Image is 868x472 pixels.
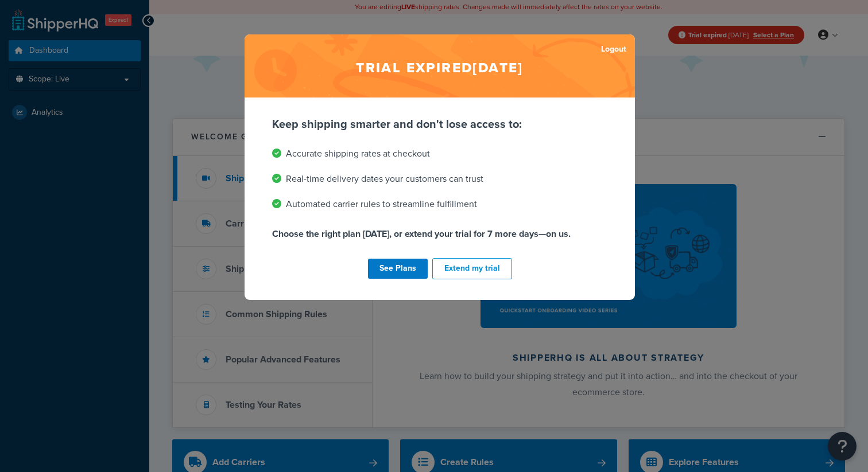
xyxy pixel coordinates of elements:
[272,146,607,162] li: Accurate shipping rates at checkout
[601,41,626,57] a: Logout
[272,171,607,187] li: Real-time delivery dates your customers can trust
[368,259,428,279] a: See Plans
[272,196,607,212] li: Automated carrier rules to streamline fulfillment
[272,116,607,132] p: Keep shipping smarter and don't lose access to:
[432,258,512,279] button: Extend my trial
[272,226,607,242] p: Choose the right plan [DATE], or extend your trial for 7 more days—on us.
[245,34,635,97] h2: Trial expired [DATE]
